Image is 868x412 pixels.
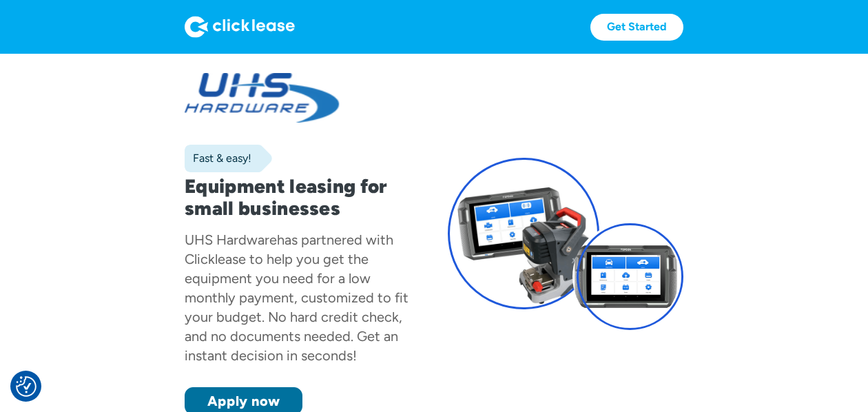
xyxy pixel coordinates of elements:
[185,152,251,165] div: Fast & easy!
[185,16,295,38] img: Logo
[16,376,37,397] img: Revisit consent button
[590,14,683,41] a: Get Started
[185,231,409,364] div: has partnered with Clicklease to help you get the equipment you need for a low monthly payment, c...
[185,231,277,248] div: UHS Hardware
[16,376,37,397] button: Consent Preferences
[185,175,420,219] h1: Equipment leasing for small businesses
